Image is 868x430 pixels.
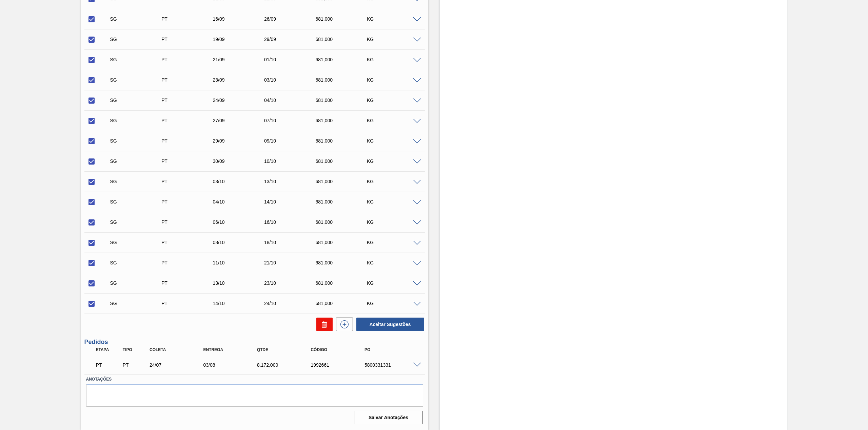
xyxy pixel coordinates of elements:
div: 681,000 [314,16,372,22]
div: 681,000 [314,138,372,144]
div: Código [309,347,370,352]
div: Sugestão Criada [108,77,167,83]
div: KG [365,158,424,164]
div: 06/10/2025 [211,219,270,225]
div: 681,000 [314,77,372,83]
div: 23/10/2025 [262,280,321,286]
div: Entrega [201,347,263,352]
div: 13/10/2025 [211,280,270,286]
div: 27/09/2025 [211,118,270,123]
div: Sugestão Criada [108,301,167,306]
div: 04/10/2025 [262,98,321,103]
div: KG [365,98,424,103]
div: KG [365,16,424,22]
div: KG [365,301,424,306]
div: Etapa [94,347,123,352]
p: PT [96,362,122,368]
div: Pedido de Transferência [160,16,218,22]
div: KG [365,179,424,184]
div: 14/10/2025 [262,199,321,205]
div: 1992661 [309,362,370,368]
div: Pedido de Transferência [160,37,218,42]
div: 07/10/2025 [262,118,321,123]
div: Sugestão Criada [108,280,167,286]
div: 11/10/2025 [211,260,270,265]
div: Pedido de Transferência [160,158,218,164]
div: KG [365,219,424,225]
div: Pedido de Transferência [160,199,218,205]
div: Pedido de Transferência [160,179,218,184]
div: Pedido de Transferência [160,57,218,62]
div: KG [365,280,424,286]
div: Sugestão Criada [108,57,167,62]
div: Sugestão Criada [108,219,167,225]
div: Sugestão Criada [108,138,167,144]
div: 681,000 [314,240,372,245]
div: 26/09/2025 [262,16,321,22]
div: 24/10/2025 [262,301,321,306]
div: 21/10/2025 [262,260,321,265]
div: 681,000 [314,219,372,225]
h3: Pedidos [84,339,425,346]
div: 681,000 [314,98,372,103]
div: 5800331331 [363,362,424,368]
div: Pedido de Transferência [160,118,218,123]
div: Sugestão Criada [108,16,167,22]
div: Pedido em Trânsito [94,358,123,372]
div: PO [363,347,424,352]
div: 681,000 [314,118,372,123]
div: KG [365,260,424,265]
div: 681,000 [314,179,372,184]
div: Sugestão Criada [108,118,167,123]
div: 14/10/2025 [211,301,270,306]
div: Sugestão Criada [108,158,167,164]
div: 681,000 [314,280,372,286]
div: 03/10/2025 [262,77,321,83]
div: 8.172,000 [255,362,317,368]
div: Nova sugestão [333,318,353,331]
div: 24/07/2025 [148,362,209,368]
div: Sugestão Criada [108,179,167,184]
div: 01/10/2025 [262,57,321,62]
div: KG [365,37,424,42]
div: 16/09/2025 [211,16,270,22]
div: 21/09/2025 [211,57,270,62]
div: 681,000 [314,57,372,62]
div: 13/10/2025 [262,179,321,184]
div: Sugestão Criada [108,260,167,265]
div: 29/09/2025 [211,138,270,144]
div: Aceitar Sugestões [353,317,425,332]
div: 681,000 [314,158,372,164]
div: 30/09/2025 [211,158,270,164]
div: 04/10/2025 [211,199,270,205]
div: KG [365,77,424,83]
div: 18/10/2025 [262,240,321,245]
div: Pedido de Transferência [160,280,218,286]
div: 08/10/2025 [211,240,270,245]
div: KG [365,118,424,123]
div: 09/10/2025 [262,138,321,144]
div: Coleta [148,347,209,352]
div: Pedido de Transferência [160,138,218,144]
button: Aceitar Sugestões [356,318,424,331]
label: Anotações [86,374,423,384]
div: 681,000 [314,301,372,306]
div: 03/10/2025 [211,179,270,184]
div: KG [365,57,424,62]
div: KG [365,199,424,205]
div: 10/10/2025 [262,158,321,164]
div: Pedido de Transferência [121,362,150,368]
div: 681,000 [314,37,372,42]
div: KG [365,240,424,245]
div: Pedido de Transferência [160,219,218,225]
div: 23/09/2025 [211,77,270,83]
div: 29/09/2025 [262,37,321,42]
div: Pedido de Transferência [160,240,218,245]
div: Sugestão Criada [108,199,167,205]
div: Pedido de Transferência [160,77,218,83]
div: Qtde [255,347,317,352]
button: Salvar Anotações [355,411,422,424]
div: Excluir Sugestões [313,318,333,331]
div: 16/10/2025 [262,219,321,225]
div: 681,000 [314,260,372,265]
